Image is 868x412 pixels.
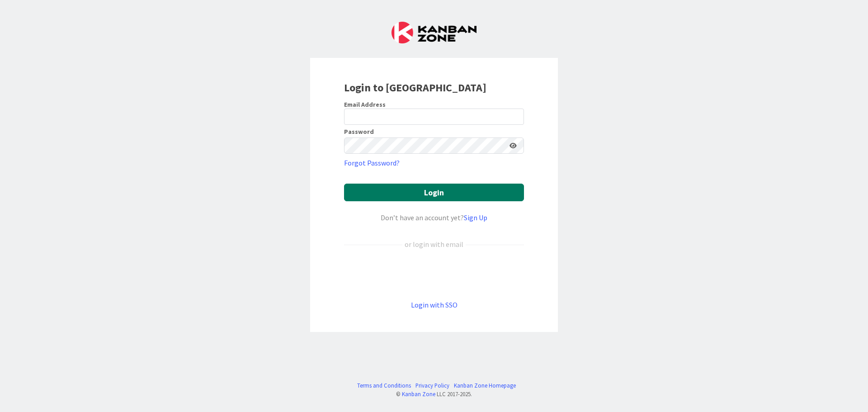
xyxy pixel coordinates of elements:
iframe: Sign in with Google Button [340,265,528,284]
label: Email Address [344,100,386,109]
b: Login to [GEOGRAPHIC_DATA] [344,81,486,95]
a: Forgot Password? [344,157,400,168]
a: Kanban Zone Homepage [454,381,516,390]
button: Login [344,184,524,201]
a: Login with SSO [411,300,458,309]
div: Don’t have an account yet? [344,212,524,223]
div: or login with email [402,239,466,250]
label: Password [344,128,374,135]
a: Sign Up [464,213,487,222]
a: Terms and Conditions [357,381,411,390]
img: Kanban Zone [392,22,476,43]
a: Kanban Zone [402,390,435,398]
div: © LLC 2017- 2025 . [353,390,516,398]
a: Privacy Policy [415,381,449,390]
